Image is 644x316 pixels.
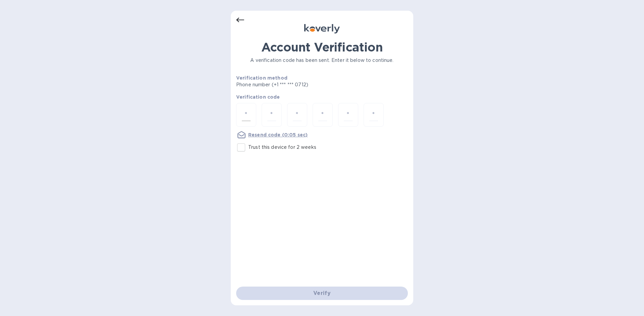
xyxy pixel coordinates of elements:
[236,40,408,54] h1: Account Verification
[236,75,287,81] b: Verification method
[236,81,360,88] p: Phone number (+1 *** *** 0712)
[236,57,408,64] p: A verification code has been sent. Enter it below to continue.
[248,132,308,137] u: Resend code (0:05 sec)
[248,144,316,151] p: Trust this device for 2 weeks
[236,94,408,100] p: Verification code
